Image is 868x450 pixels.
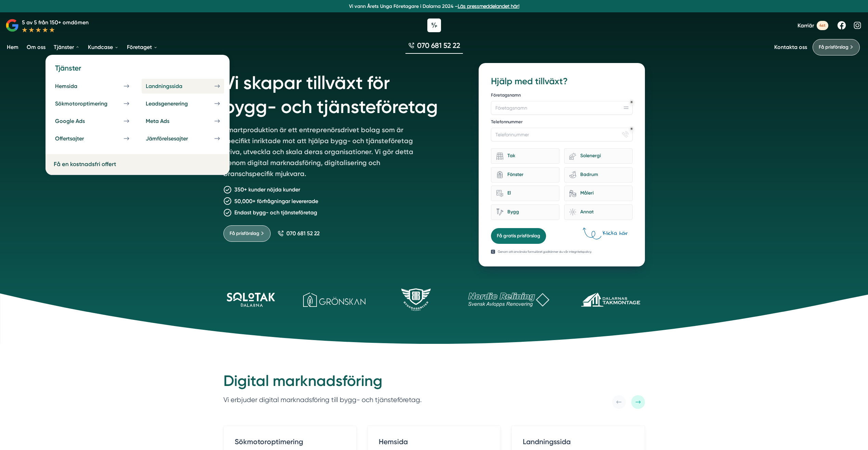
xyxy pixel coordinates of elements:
label: Telefonnummer [491,119,632,126]
input: Företagsnamn [491,101,632,115]
a: Kontakta oss [774,44,807,50]
a: Om oss [25,38,47,56]
a: Få prisförslag [813,39,860,55]
h4: Hemsida [379,437,489,449]
a: Google Ads [51,114,133,128]
a: Jämförelsesajter [142,131,224,146]
div: Leadsgenerering [146,100,204,107]
span: 070 681 52 22 [417,40,460,50]
div: Obligatoriskt [630,101,633,103]
p: 5 av 5 från 150+ omdömen [22,18,89,27]
a: Leadsgenerering [142,96,224,111]
div: Hemsida [55,83,94,89]
p: Genom att använda formuläret godkänner du vår integritetspolicy. [498,249,592,254]
p: 50,000+ förfrågningar levererade [234,197,318,205]
div: Google Ads [55,118,101,124]
div: Sökmotoroptimering [55,100,124,107]
span: Få prisförslag [819,43,848,51]
a: Hemsida [51,79,133,93]
a: Karriär 4st [798,21,828,30]
h4: Landningssida [523,437,633,449]
span: 4st [817,21,828,30]
a: Kundcase [87,38,120,56]
label: Företagsnamn [491,92,632,100]
a: Sökmotoroptimering [51,96,133,111]
a: Offertsajter [51,131,133,146]
a: Hem [5,38,20,56]
a: 070 681 52 22 [277,230,320,237]
input: Telefonnummer [491,128,632,141]
a: 070 681 52 22 [405,40,463,54]
p: Endast bygg- och tjänsteföretag [234,208,317,217]
a: Meta Ads [142,114,224,128]
h4: Sökmotoroptimering [235,437,345,449]
h4: Tjänster [51,63,224,78]
div: Offertsajter [55,135,100,142]
span: 070 681 52 22 [286,230,320,237]
a: Läs pressmeddelandet här! [458,3,519,9]
button: Få gratis prisförslag [491,228,546,244]
a: Företaget [126,38,159,56]
a: Landningssida [142,79,224,93]
div: Landningssida [146,83,199,89]
a: Få en kostnadsfri offert [54,161,116,167]
h2: Digital marknadsföring [223,371,422,395]
a: Få prisförslag [223,225,271,242]
p: Vi erbjuder digital marknadsföring till bygg- och tjänsteföretag. [223,395,422,405]
a: Tjänster [52,38,81,56]
h1: Vi skapar tillväxt för bygg- och tjänsteföretag [223,63,463,124]
div: Obligatoriskt [630,127,633,130]
p: Smartproduktion är ett entreprenörsdrivet bolag som är specifikt inriktade mot att hjälpa bygg- o... [223,124,420,182]
p: Vi vann Årets Unga Företagare i Dalarna 2024 – [3,3,865,10]
div: Jämförelsesajter [146,135,204,142]
div: Meta Ads [146,118,186,124]
h3: Hjälp med tillväxt? [491,75,632,88]
span: Karriär [798,22,814,29]
span: Få prisförslag [230,230,259,237]
p: 350+ kunder nöjda kunder [234,185,300,194]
